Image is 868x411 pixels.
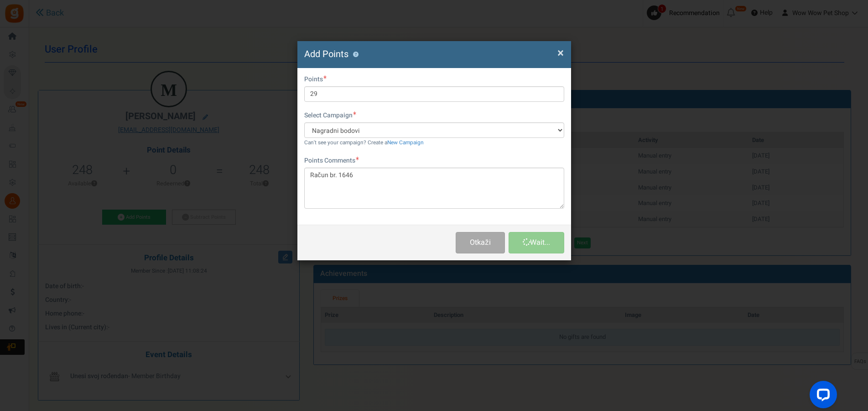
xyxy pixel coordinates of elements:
[353,52,359,58] button: ?
[304,75,327,84] label: Points
[304,139,424,147] small: Can't see your campaign? Create a
[304,47,348,61] span: Add Points
[304,156,359,165] label: Points Comments
[557,44,564,62] span: ×
[456,232,504,253] button: Otkaži
[304,111,356,120] label: Select Campaign
[387,139,424,147] a: New Campaign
